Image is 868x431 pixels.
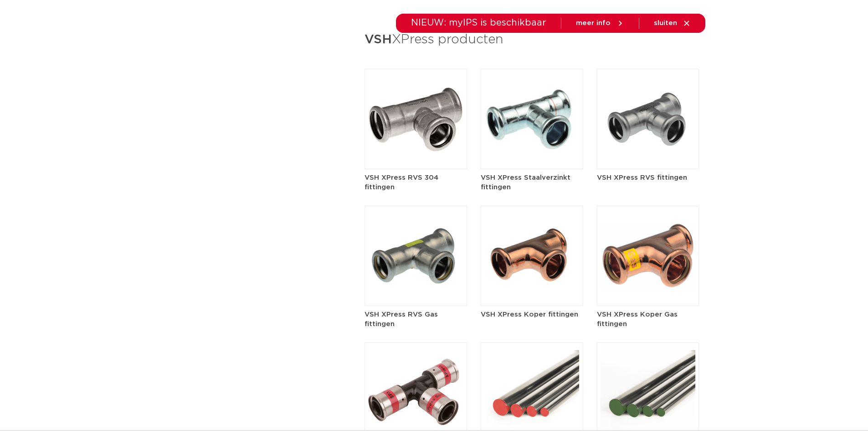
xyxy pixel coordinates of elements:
h5: VSH XPress Koper Gas fittingen [597,310,699,329]
a: over ons [583,33,614,70]
a: VSH XPress RVS 304 fittingen [365,115,467,192]
span: meer info [576,20,611,26]
a: services [535,33,565,70]
span: NIEUW: myIPS is beschikbaar [411,18,546,27]
a: VSH XPress Koper Gas fittingen [597,252,699,329]
a: producten [310,33,347,70]
nav: Menu [310,33,614,70]
h5: VSH XPress Koper fittingen [481,310,583,319]
a: VSH XPress RVS fittingen [597,115,699,182]
h5: VSH XPress Staalverzinkt fittingen [481,173,583,192]
h5: VSH XPress RVS Gas fittingen [365,310,467,329]
h5: VSH XPress RVS 304 fittingen [365,173,467,192]
a: VSH XPress Staalverzinkt fittingen [481,115,583,192]
a: VSH XPress Koper fittingen [481,252,583,319]
a: meer info [576,19,624,27]
span: sluiten [654,20,677,26]
h5: VSH XPress RVS fittingen [597,173,699,182]
a: downloads [478,33,517,70]
a: markten [365,33,394,70]
a: sluiten [654,19,691,27]
a: toepassingen [412,33,460,70]
a: VSH XPress RVS Gas fittingen [365,252,467,329]
div: my IPS [660,33,669,70]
